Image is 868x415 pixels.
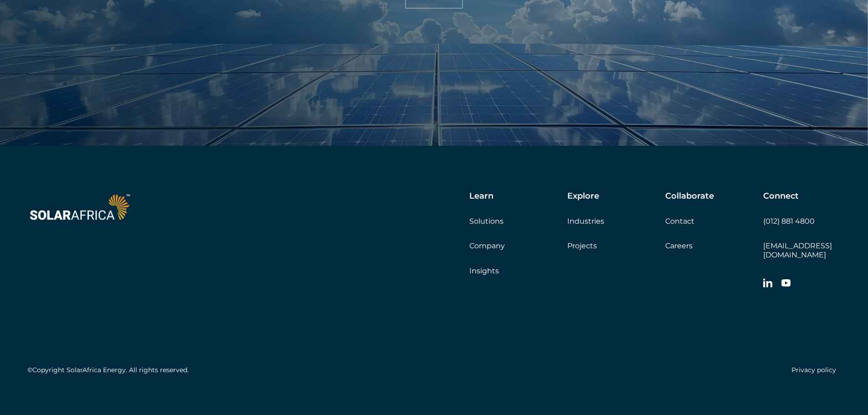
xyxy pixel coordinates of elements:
a: Solutions [469,217,503,225]
a: Insights [469,266,499,275]
a: Privacy policy [791,366,836,374]
h5: Explore [567,191,599,201]
a: Projects [567,241,597,250]
a: Company [469,241,505,250]
h5: Connect [763,191,799,201]
h5: ©Copyright SolarAfrica Energy. All rights reserved. [27,366,189,374]
a: (012) 881 4800 [763,217,815,225]
h5: Collaborate [665,191,714,201]
h5: Learn [469,191,493,201]
a: Contact [665,217,694,225]
a: Industries [567,217,604,225]
a: Careers [665,241,693,250]
a: [EMAIL_ADDRESS][DOMAIN_NAME] [763,241,832,259]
